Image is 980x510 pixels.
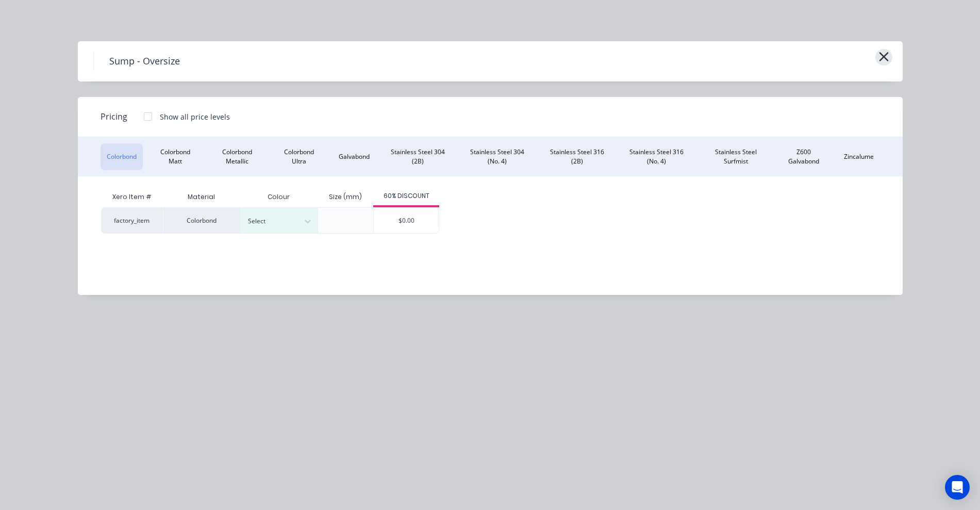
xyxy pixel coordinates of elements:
[838,143,880,170] button: Zincalume
[163,207,240,234] div: Colorbond
[384,143,452,170] button: Stainless Steel 304 (2B)
[101,110,127,123] span: Pricing
[240,187,318,207] div: Colour
[163,187,240,207] div: Material
[321,184,370,210] div: Size (mm)
[101,187,163,207] div: Xero Item #
[778,143,829,170] button: Z600 Galvabond
[160,111,230,122] div: Show all price levels
[373,191,439,201] div: 60% DISCOUNT
[101,143,143,170] button: Colorbond
[274,143,324,170] button: Colorbond Ultra
[460,143,535,170] button: Stainless Steel 304 (No. 4)
[374,208,439,233] div: $0.00
[619,143,693,170] button: Stainless Steel 316 (No. 4)
[543,143,611,170] button: Stainless Steel 316 (2B)
[333,143,376,170] button: Galvabond
[945,475,970,500] div: Open Intercom Messenger
[208,143,265,170] button: Colorbond Metallic
[93,52,195,71] h4: Sump - Oversize
[101,207,163,234] div: factory_item
[151,143,201,170] button: Colorbond Matt
[702,143,770,170] button: Stainless Steel Surfmist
